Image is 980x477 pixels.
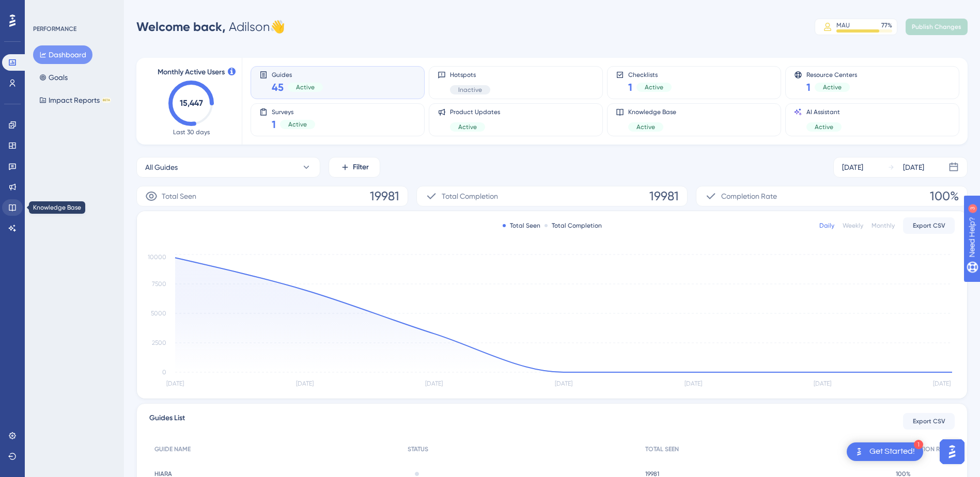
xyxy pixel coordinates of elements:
[442,190,498,202] span: Total Completion
[930,188,959,204] span: 100%
[272,80,284,94] span: 45
[806,80,811,94] span: 1
[450,108,500,116] span: Product Updates
[645,445,679,453] span: TOTAL SEEN
[408,445,428,453] span: STATUS
[458,86,482,94] span: Inactive
[645,83,663,91] span: Active
[288,120,307,129] span: Active
[628,71,672,78] span: Checklists
[272,117,276,132] span: 1
[33,25,76,33] div: PERFORMANCE
[102,98,111,103] div: BETA
[806,108,842,116] span: AI Assistant
[136,19,285,35] div: Adilson 👋
[636,123,655,131] span: Active
[872,221,895,230] div: Monthly
[545,221,602,230] div: Total Completion
[881,21,892,29] div: 77 %
[628,108,676,116] span: Knowledge Base
[154,445,191,453] span: GUIDE NAME
[296,83,315,91] span: Active
[843,221,863,230] div: Weekly
[145,161,178,173] span: All Guides
[158,66,225,78] span: Monthly Active Users
[272,108,315,115] span: Surveys
[869,446,915,457] div: Get Started!
[853,446,865,458] img: launcher-image-alternative-text
[823,83,842,91] span: Active
[162,369,166,376] tspan: 0
[33,91,117,109] button: Impact ReportsBETA
[913,221,945,230] span: Export CSV
[272,71,323,78] span: Guides
[847,442,923,461] div: Open Get Started! checklist, remaining modules: 1
[906,19,968,35] button: Publish Changes
[33,45,92,64] button: Dashboard
[628,80,632,94] span: 1
[815,123,833,131] span: Active
[136,157,320,178] button: All Guides
[721,190,777,202] span: Completion Rate
[649,188,679,204] span: 19981
[937,436,968,467] iframe: UserGuiding AI Assistant Launcher
[151,310,166,317] tspan: 5000
[173,128,210,136] span: Last 30 days
[149,412,185,431] span: Guides List
[162,190,196,202] span: Total Seen
[806,71,857,78] span: Resource Centers
[914,440,923,449] div: 1
[166,380,184,387] tspan: [DATE]
[24,3,65,15] span: Need Help?
[903,161,924,173] div: [DATE]
[933,380,951,387] tspan: [DATE]
[903,413,955,430] button: Export CSV
[836,21,850,29] div: MAU
[425,380,443,387] tspan: [DATE]
[72,5,75,13] div: 3
[814,380,831,387] tspan: [DATE]
[450,71,490,79] span: Hotspots
[152,339,166,346] tspan: 2500
[136,19,226,34] span: Welcome back,
[458,123,477,131] span: Active
[842,161,863,173] div: [DATE]
[152,280,166,288] tspan: 7500
[819,221,834,230] div: Daily
[913,417,945,425] span: Export CSV
[903,217,955,234] button: Export CSV
[685,380,702,387] tspan: [DATE]
[148,253,166,261] tspan: 10000
[296,380,314,387] tspan: [DATE]
[555,380,572,387] tspan: [DATE]
[912,23,961,31] span: Publish Changes
[353,161,369,173] span: Filter
[370,188,399,204] span: 19981
[33,68,74,87] button: Goals
[180,98,203,108] text: 15,447
[329,157,380,178] button: Filter
[503,221,540,230] div: Total Seen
